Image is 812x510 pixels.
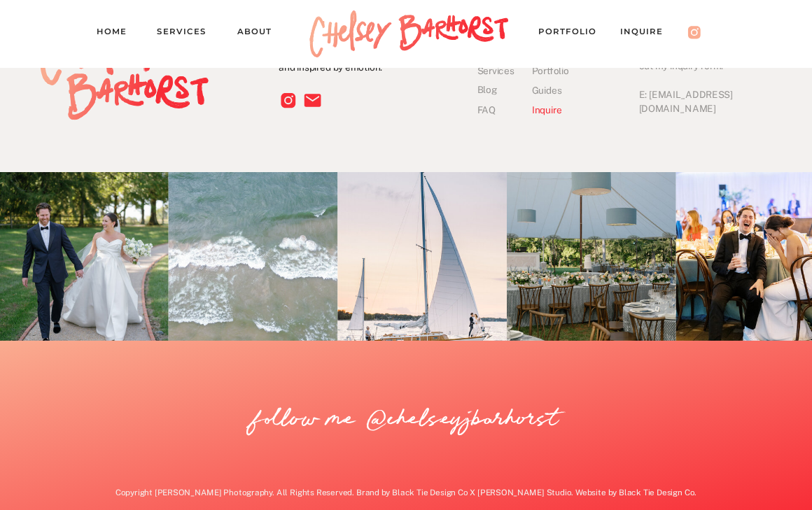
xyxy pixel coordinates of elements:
a: Services [157,24,218,43]
a: Inquire [532,103,587,117]
img: Chelsey_Barhorst_Photography-16 [169,172,338,341]
p: Timeless and iconic wedding photography steeped in storytelling and inspired by emotion. [279,32,440,83]
h3: Get in touch [639,21,724,35]
a: Inquire [620,24,675,43]
a: Services [477,64,532,78]
a: Home [477,45,532,59]
a: FAQ [477,103,505,117]
a: About [237,24,284,43]
a: Home [97,24,137,43]
a: follow me @chelseyjbarhorst [253,400,559,439]
img: chicago engagement session (12 of 12) [337,172,507,341]
img: Caroline+Connor-12 [507,172,676,341]
a: Blog [477,83,532,97]
h3: Navigate [477,21,563,35]
a: Portfolio [532,64,587,78]
a: About [532,45,587,59]
a: Guides [532,83,566,97]
h3: For wedding inquiries, please fill out my inquiry form. E: [EMAIL_ADDRESS][DOMAIN_NAME] [639,45,783,108]
a: Copyright [PERSON_NAME] Photography. All Rights Reserved. Brand by Black Tie Design Co X [PERSON_... [65,487,747,504]
a: PORTFOLIO [538,24,609,43]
